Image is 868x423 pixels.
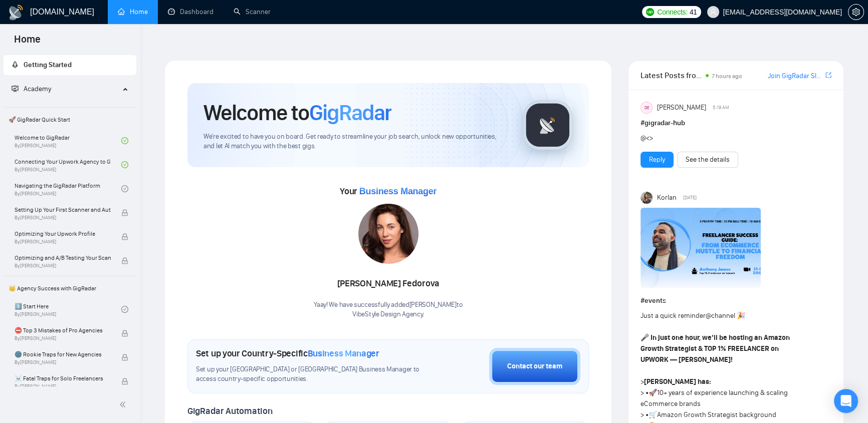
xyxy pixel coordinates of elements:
span: Academy [12,85,51,93]
img: upwork-logo.png [646,8,654,16]
span: 🌚 Rookie Traps for New Agencies [15,349,111,359]
span: user [710,9,717,16]
div: Contact our team [507,361,562,372]
span: Latest Posts from the GigRadar Community [640,69,703,82]
span: lock [121,330,128,337]
span: fund-projection-screen [12,85,19,92]
span: Optimizing and A/B Testing Your Scanner for Better Results [15,253,111,263]
span: Home [6,32,49,53]
div: @<> [640,133,793,144]
strong: In just one hour, we’ll be hosting an Amazon Growth Strategist & TOP 1% FREELANCER on UPWORK — [P... [640,333,790,364]
span: Business Manager [308,348,379,359]
span: Korlan [657,192,677,203]
span: @channel [706,311,735,320]
span: By [PERSON_NAME] [15,263,111,269]
span: 5:19 AM [713,103,729,112]
span: By [PERSON_NAME] [15,335,111,341]
img: logo [8,5,24,21]
div: [PERSON_NAME] Fedorova [314,275,463,292]
p: VibeStyle Design Agency . [314,310,463,319]
img: gigradar-logo.png [523,100,573,150]
img: F09H8TEEYJG-Anthony%20James.png [640,208,761,288]
div: Open Intercom Messenger [834,389,858,413]
h1: Welcome to [203,99,391,126]
span: Connects: [657,7,687,18]
span: export [825,71,831,79]
a: Navigating the GigRadar PlatformBy[PERSON_NAME] [15,178,121,200]
span: 🛒 [648,410,657,419]
span: Setting Up Your First Scanner and Auto-Bidder [15,205,111,215]
span: 41 [690,7,697,18]
span: 🎤 [640,333,649,342]
span: [DATE] [683,193,697,202]
img: Korlan [640,192,653,204]
span: lock [121,209,128,216]
span: check-circle [121,306,128,313]
button: Contact our team [489,348,580,385]
span: 7 hours ago [712,73,742,80]
span: By [PERSON_NAME] [15,215,111,221]
h1: Set up your Country-Specific [196,348,379,359]
a: Connecting Your Upwork Agency to GigRadarBy[PERSON_NAME] [15,154,121,176]
a: dashboardDashboard [168,8,213,16]
a: 1️⃣ Start HereBy[PERSON_NAME] [15,298,121,320]
span: GigRadar Automation [187,405,272,416]
span: ☠️ Fatal Traps for Solo Freelancers [15,373,111,383]
span: 🎉 [737,311,745,320]
h1: # events [640,295,831,306]
span: 🚀 [648,388,657,397]
span: double-left [119,399,129,409]
a: export [825,71,831,80]
li: Getting Started [4,55,136,75]
span: setting [848,8,863,16]
span: rocket [12,61,19,68]
span: lock [121,233,128,240]
button: setting [848,4,864,20]
span: check-circle [121,185,128,192]
a: Join GigRadar Slack Community [768,71,823,82]
span: GigRadar [309,99,391,126]
span: Your [340,186,437,197]
span: Getting Started [24,61,72,69]
div: DE [641,102,652,113]
span: check-circle [121,161,128,168]
button: Reply [640,152,674,168]
strong: [PERSON_NAME] has: [644,377,711,386]
img: 1706120969076-multi-246.jpg [358,204,418,264]
span: [PERSON_NAME] [657,102,706,113]
h1: # gigradar-hub [640,118,831,129]
span: check-circle [121,137,128,144]
span: Academy [24,85,51,93]
a: See the details [686,154,730,165]
div: Yaay! We have successfully added [PERSON_NAME] to [314,300,463,319]
a: searchScanner [234,8,271,16]
span: 👑 Agency Success with GigRadar [5,278,135,298]
span: By [PERSON_NAME] [15,383,111,389]
span: lock [121,354,128,361]
a: Reply [649,154,665,165]
span: Optimizing Your Upwork Profile [15,229,111,239]
a: setting [848,8,864,16]
a: Welcome to GigRadarBy[PERSON_NAME] [15,130,121,152]
span: By [PERSON_NAME] [15,239,111,245]
span: By [PERSON_NAME] [15,359,111,365]
span: 🚀 GigRadar Quick Start [5,110,135,130]
span: Business Manager [359,186,437,196]
span: lock [121,378,128,385]
button: See the details [677,152,738,168]
span: Set up your [GEOGRAPHIC_DATA] or [GEOGRAPHIC_DATA] Business Manager to access country-specific op... [196,365,426,384]
a: homeHome [118,8,148,16]
span: We're excited to have you on board. Get ready to streamline your job search, unlock new opportuni... [203,132,507,151]
span: lock [121,257,128,264]
span: ⛔ Top 3 Mistakes of Pro Agencies [15,325,111,335]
